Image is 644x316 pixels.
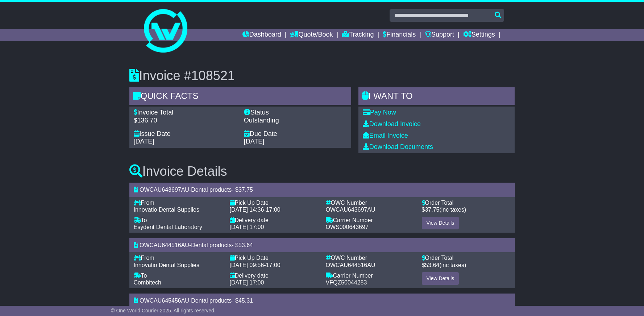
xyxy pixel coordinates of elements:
[129,238,515,252] div: - - $
[326,217,415,224] div: Carrier Number
[140,187,189,193] span: OWCAU643697AU
[422,206,511,213] div: $ (inc taxes)
[422,272,459,285] a: View Details
[326,199,415,206] div: OWC Number
[326,272,415,279] div: Carrier Number
[129,183,515,197] div: - - $
[134,109,237,117] div: Invoice Total
[383,29,416,41] a: Financials
[363,143,433,150] a: Download Documents
[422,199,511,206] div: Order Total
[326,262,375,268] span: OWCAU644516AU
[134,272,223,279] div: To
[230,206,319,213] div: -
[244,117,347,125] div: Outstanding
[425,29,454,41] a: Support
[326,279,367,286] span: VFQZ50044283
[238,187,253,193] span: 37.75
[134,254,223,261] div: From
[230,279,264,286] span: [DATE] 17:00
[129,68,515,83] h3: Invoice #108521
[134,130,237,138] div: Issue Date
[422,254,511,261] div: Order Total
[326,224,369,230] span: OWS000643697
[290,29,333,41] a: Quote/Book
[134,224,202,230] span: Esydent Dental Laboratory
[230,224,264,230] span: [DATE] 17:00
[230,272,319,279] div: Delivery date
[134,279,161,286] span: Combitech
[134,117,237,125] div: $136.70
[134,217,223,224] div: To
[191,242,232,248] span: Dental products
[230,217,319,224] div: Delivery date
[191,187,232,193] span: Dental products
[244,130,347,138] div: Due Date
[363,109,396,116] a: Pay Now
[230,199,319,206] div: Pick Up Date
[363,120,421,128] a: Download Invoice
[266,262,281,268] span: 17:00
[326,254,415,261] div: OWC Number
[422,217,459,229] a: View Details
[140,298,189,304] span: OWCAU645456AU
[111,308,216,313] span: © One World Courier 2025. All rights reserved.
[425,262,439,268] span: 53.64
[134,262,199,268] span: Innovatio Dental Supplies
[230,254,319,261] div: Pick Up Date
[326,207,375,213] span: OWCAU643697AU
[422,262,511,269] div: $ (inc taxes)
[266,207,281,213] span: 17:00
[244,109,347,117] div: Status
[230,262,319,269] div: -
[134,138,237,146] div: [DATE]
[238,298,253,304] span: 45.31
[134,199,223,206] div: From
[238,242,253,248] span: 53.64
[129,164,515,179] h3: Invoice Details
[342,29,374,41] a: Tracking
[134,207,199,213] span: Innovatio Dental Supplies
[140,242,189,248] span: OWCAU644516AU
[129,294,515,308] div: - - $
[191,298,232,304] span: Dental products
[463,29,495,41] a: Settings
[230,262,264,268] span: [DATE] 09:56
[244,138,347,146] div: [DATE]
[363,132,408,139] a: Email Invoice
[425,207,439,213] span: 37.75
[358,87,515,107] div: I WANT to
[230,207,264,213] span: [DATE] 14:36
[129,87,351,107] div: Quick Facts
[242,29,281,41] a: Dashboard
